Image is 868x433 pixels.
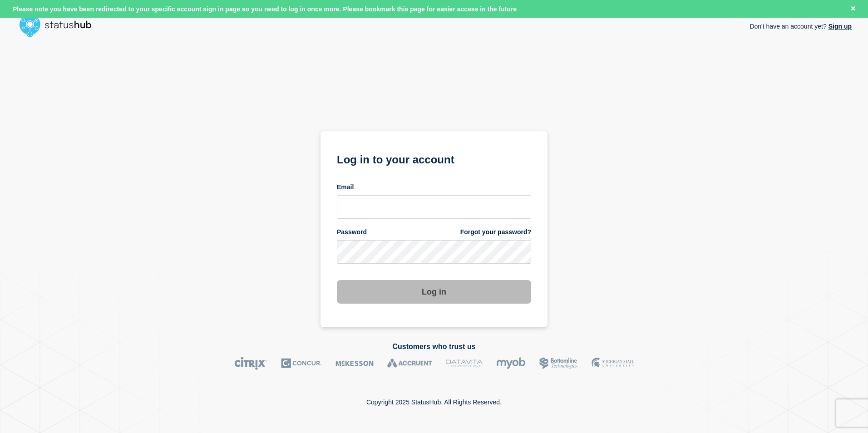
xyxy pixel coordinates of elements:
[13,5,517,13] span: Please note you have been redirected to your specific account sign in page so you need to log in ...
[281,357,322,370] img: Concur logo
[592,357,634,370] img: MSU logo
[387,357,432,370] img: Accruent logo
[848,4,859,14] button: Close banner
[827,23,852,30] a: Sign up
[337,228,367,236] span: Password
[539,357,578,370] img: Bottomline logo
[337,195,531,219] input: email input
[16,11,103,40] img: StatusHub logo
[335,357,374,370] img: McKesson logo
[366,399,502,406] p: Copyright 2025 StatusHub. All Rights Reserved.
[16,343,852,351] h2: Customers who trust us
[496,357,526,370] img: myob logo
[234,357,267,370] img: Citrix logo
[750,15,852,37] p: Don't have an account yet?
[337,240,531,264] input: password input
[446,357,483,370] img: DataVita logo
[337,183,354,192] span: Email
[337,150,531,167] h1: Log in to your account
[337,280,531,304] button: Log in
[460,228,531,236] a: Forgot your password?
